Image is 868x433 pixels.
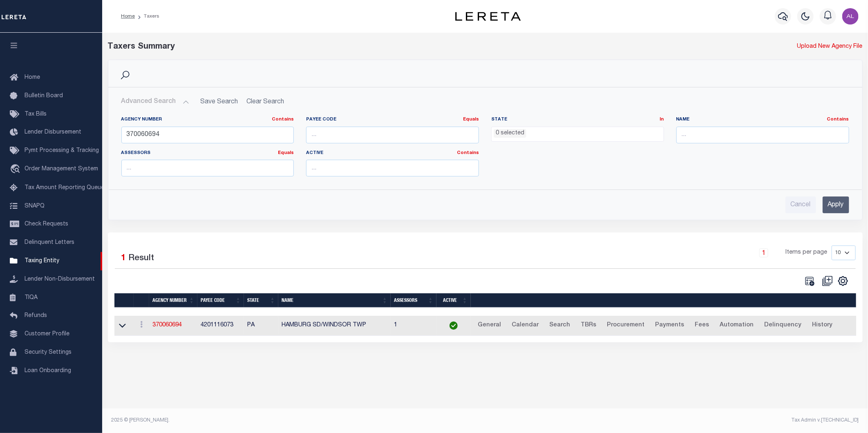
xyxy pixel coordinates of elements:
[149,293,197,308] th: Agency Number: activate to sort column ascending
[121,160,294,176] input: ...
[244,316,278,336] td: PA
[660,117,664,122] a: In
[391,293,436,308] th: Assessors: activate to sort column ascending
[25,350,72,355] span: Security Settings
[25,166,98,172] span: Order Management System
[827,117,849,122] a: Contains
[272,117,294,122] a: Contains
[808,319,836,332] a: History
[716,319,757,332] a: Automation
[676,127,849,143] input: ...
[25,331,69,337] span: Customer Profile
[463,117,479,122] a: Equals
[494,129,526,138] li: 0 selected
[450,321,458,330] img: check-icon-green.svg
[474,319,505,332] a: General
[121,150,294,157] label: Assessors
[546,319,574,332] a: Search
[25,368,71,374] span: Loan Onboarding
[244,293,278,308] th: State: activate to sort column ascending
[457,151,479,155] a: Contains
[25,295,38,300] span: TIQA
[121,127,294,143] input: ...
[785,196,816,213] input: Cancel
[278,151,294,155] a: Equals
[121,94,189,110] button: Advanced Search
[577,319,600,332] a: TBRs
[105,417,485,424] div: 2025 © [PERSON_NAME].
[842,8,859,25] img: svg+xml;base64,PHN2ZyB4bWxucz0iaHR0cDovL3d3dy53My5vcmcvMjAwMC9zdmciIHBvaW50ZXItZXZlbnRzPSJub25lIi...
[455,12,521,21] img: logo-dark.svg
[121,254,126,263] span: 1
[278,293,391,308] th: Name: activate to sort column ascending
[786,248,828,257] span: Items per page
[25,93,63,99] span: Bulletin Board
[129,252,154,265] label: Result
[25,185,104,191] span: Tax Amount Reporting Queue
[152,322,182,328] a: 370060694
[25,203,45,209] span: SNAPQ
[508,319,542,332] a: Calendar
[278,316,391,336] td: HAMBURG SD/WINDSOR TWP
[306,160,479,176] input: ...
[306,127,479,143] input: ...
[25,129,81,135] span: Lender Disbursement
[197,316,244,336] td: 4201116073
[25,313,47,319] span: Refunds
[603,319,648,332] a: Procurement
[676,116,849,123] label: Name
[491,116,664,123] label: State
[797,42,863,51] a: Upload New Agency File
[197,293,244,308] th: Payee Code: activate to sort column ascending
[25,75,40,80] span: Home
[25,221,68,227] span: Check Requests
[121,14,135,19] a: Home
[25,258,59,264] span: Taxing Entity
[436,293,471,308] th: Active: activate to sort column ascending
[10,164,23,175] i: travel_explore
[25,240,74,246] span: Delinquent Letters
[391,316,436,336] td: 1
[135,13,159,20] li: Taxers
[25,277,95,282] span: Lender Non-Disbursement
[306,116,479,123] label: Payee Code
[25,148,99,154] span: Pymt Processing & Tracking
[691,319,713,332] a: Fees
[491,417,859,424] div: Tax Admin v.[TECHNICAL_ID]
[121,116,294,123] label: Agency Number
[108,41,671,53] div: Taxers Summary
[759,248,768,257] a: 1
[25,112,47,117] span: Tax Bills
[651,319,688,332] a: Payments
[306,150,479,157] label: Active
[823,196,849,213] input: Apply
[761,319,805,332] a: Delinquency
